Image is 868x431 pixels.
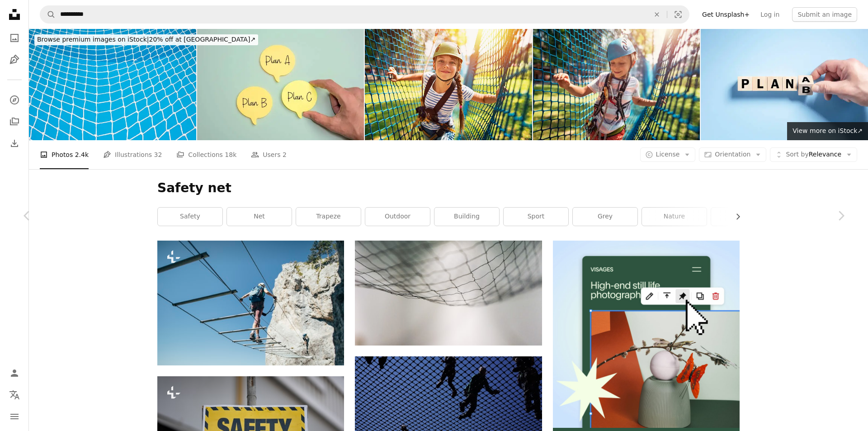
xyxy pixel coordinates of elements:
a: water [711,208,776,226]
span: 20% off at [GEOGRAPHIC_DATA] ↗ [37,36,255,43]
a: trapeze [296,208,361,226]
img: Teenage girl having fun in ropes course adventure park [365,29,532,140]
button: Language [5,386,24,404]
img: Hand choose Plan C over Plan A and Plan B. [197,29,364,140]
button: License [640,147,696,162]
img: Swimming pool safety net [29,29,196,140]
span: Orientation [715,151,750,158]
button: Visual search [667,6,689,23]
button: Search Unsplash [40,6,56,23]
a: Log in [755,7,785,22]
a: View more on iStock↗ [787,122,868,140]
a: sport [504,208,568,226]
a: Download History [5,134,24,152]
h1: Safety net [157,180,740,196]
a: nature [642,208,707,226]
button: Menu [5,407,24,426]
a: Users 2 [251,140,287,169]
a: Collections 18k [176,140,236,169]
a: Collections [5,113,24,131]
a: people standing on gray metal screen during daytime [355,404,542,412]
a: Next [814,172,868,259]
button: Orientation [699,147,766,162]
button: Sort byRelevance [770,147,857,162]
a: Illustrations 32 [103,140,162,169]
a: Log in / Sign up [5,364,24,382]
img: file-1723602894256-972c108553a7image [553,241,740,427]
a: Photos [5,29,24,47]
a: black net [355,289,542,297]
a: outdoor [365,208,430,226]
a: Explore [5,91,24,109]
span: License [656,151,680,158]
span: 18k [225,150,236,160]
span: Sort by [786,151,808,158]
img: Little boy having fun in obstacles course adventure park [533,29,700,140]
span: Browse premium images on iStock | [37,36,149,43]
img: Climber on via ferrata crossing suspended wire bridge. [157,241,344,365]
form: Find visuals sitewide [40,5,689,24]
span: 2 [283,150,287,160]
img: Change the wooden cube block word from Plan A to Plan B [701,29,868,140]
a: grey [573,208,637,226]
a: Illustrations [5,51,24,69]
a: safety [158,208,222,226]
img: black net [355,241,542,345]
span: 32 [154,150,162,160]
a: Get Unsplash+ [697,7,755,22]
a: Browse premium images on iStock|20% off at [GEOGRAPHIC_DATA]↗ [29,29,264,51]
button: scroll list to the right [730,208,740,226]
a: building [434,208,499,226]
button: Submit an image [792,7,857,22]
a: Climber on via ferrata crossing suspended wire bridge. [157,299,344,307]
a: net [227,208,292,226]
span: Relevance [786,150,841,159]
span: View more on iStock ↗ [793,127,863,134]
button: Clear [647,6,667,23]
